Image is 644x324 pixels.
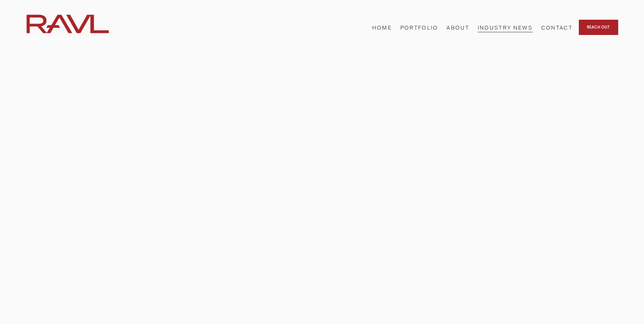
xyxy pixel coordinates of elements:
a: REACH OUT [579,20,618,35]
a: ABOUT [446,22,469,33]
a: INDUSTRY NEWS [478,22,533,33]
img: RAVL | Sound, Video, Lighting &amp; IT Services for Events, Los Angeles [26,14,109,41]
a: PORTFOLIO [400,22,438,33]
a: HOME [372,22,392,33]
a: CONTACT [541,22,572,33]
